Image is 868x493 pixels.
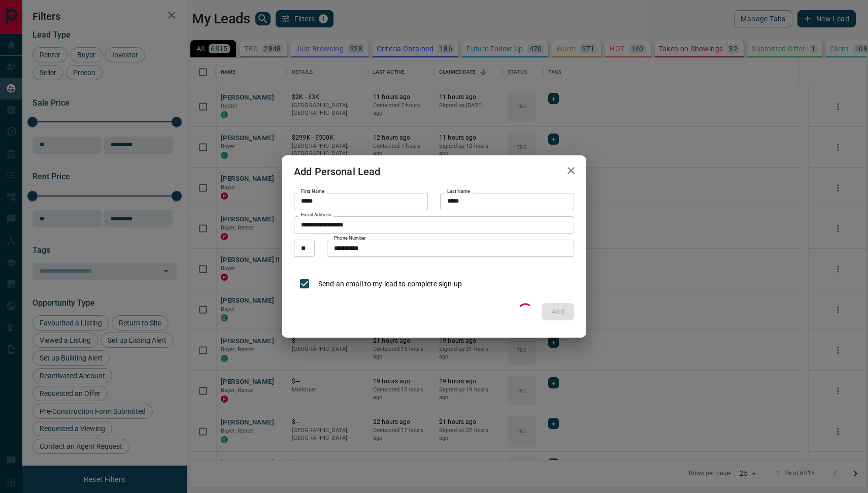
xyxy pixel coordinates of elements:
label: Last Name [447,188,470,195]
div: Loading [515,301,536,322]
h2: Add Personal Lead [282,155,393,188]
label: Phone Number [334,235,366,242]
label: Email Address [301,212,331,218]
label: First Name [301,188,324,195]
p: Send an email to my lead to complete sign up [318,279,462,289]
